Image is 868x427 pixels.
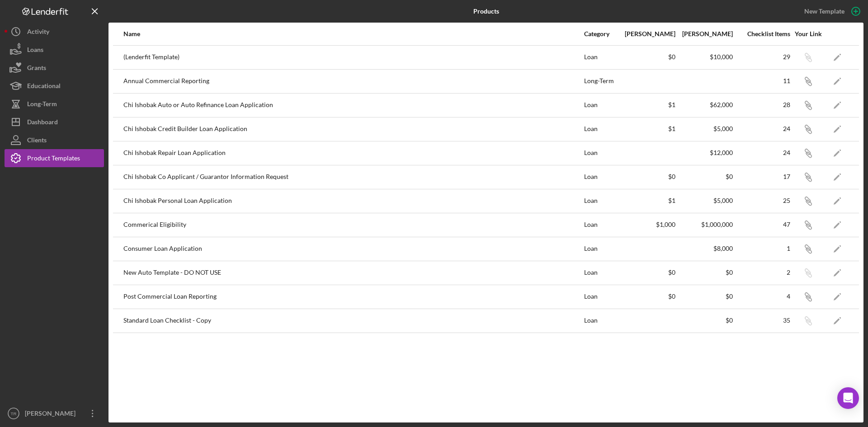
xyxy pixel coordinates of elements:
[23,404,81,425] div: [PERSON_NAME]
[123,142,583,164] div: Chi Ishobak Repair Loan Application
[676,125,733,132] div: $5,000
[619,30,675,38] div: [PERSON_NAME]
[584,310,618,332] div: Loan
[123,190,583,212] div: Chi Ishobak Personal Loan Application
[27,113,58,133] div: Dashboard
[27,77,61,97] div: Educational
[473,8,499,15] b: Products
[734,53,790,61] div: 29
[584,142,618,164] div: Loan
[734,245,790,252] div: 1
[734,221,790,228] div: 47
[619,293,675,300] div: $0
[584,118,618,141] div: Loan
[123,262,583,284] div: New Auto Template - DO NOT USE
[676,269,733,276] div: $0
[676,245,733,252] div: $8,000
[619,221,675,228] div: $1,000
[734,101,790,108] div: 28
[5,149,104,167] button: Product Templates
[584,286,618,308] div: Loan
[619,197,675,204] div: $1
[5,113,104,131] button: Dashboard
[11,411,17,416] text: TR
[734,173,790,180] div: 17
[584,70,618,93] div: Long-Term
[804,5,844,18] div: New Template
[27,95,57,115] div: Long-Term
[123,94,583,117] div: Chi Ishobak Auto or Auto Refinance Loan Application
[734,269,790,276] div: 2
[799,5,863,18] button: New Template
[619,269,675,276] div: $0
[676,221,733,228] div: $1,000,000
[676,173,733,180] div: $0
[676,317,733,324] div: $0
[676,53,733,61] div: $10,000
[123,46,583,69] div: (Lenderfit Template)
[5,41,104,59] button: Loans
[734,197,790,204] div: 25
[27,23,49,43] div: Activity
[123,214,583,236] div: Commerical Eligibility
[619,53,675,61] div: $0
[584,190,618,212] div: Loan
[27,59,46,79] div: Grants
[123,70,583,93] div: Annual Commercial Reporting
[837,387,859,409] div: Open Intercom Messenger
[5,95,104,113] button: Long-Term
[27,41,43,61] div: Loans
[734,125,790,132] div: 24
[123,118,583,141] div: Chi Ishobak Credit Builder Loan Application
[584,238,618,260] div: Loan
[584,30,618,38] div: Category
[791,30,825,38] div: Your Link
[619,125,675,132] div: $1
[676,30,733,38] div: [PERSON_NAME]
[676,197,733,204] div: $5,000
[27,149,80,169] div: Product Templates
[123,30,583,38] div: Name
[5,131,104,149] button: Clients
[5,23,104,41] button: Activity
[734,77,790,84] div: 11
[27,131,47,151] div: Clients
[123,238,583,260] div: Consumer Loan Application
[676,149,733,156] div: $12,000
[619,101,675,108] div: $1
[5,59,104,77] button: Grants
[5,404,104,422] button: TR[PERSON_NAME]
[584,166,618,188] div: Loan
[584,262,618,284] div: Loan
[5,77,104,95] button: Educational
[584,214,618,236] div: Loan
[734,30,790,38] div: Checklist Items
[619,173,675,180] div: $0
[734,317,790,324] div: 35
[123,310,583,332] div: Standard Loan Checklist - Copy
[584,46,618,69] div: Loan
[123,166,583,188] div: Chi Ishobak Co Applicant / Guarantor Information Request
[676,293,733,300] div: $0
[734,293,790,300] div: 4
[676,101,733,108] div: $62,000
[123,286,583,308] div: Post Commercial Loan Reporting
[734,149,790,156] div: 24
[584,94,618,117] div: Loan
